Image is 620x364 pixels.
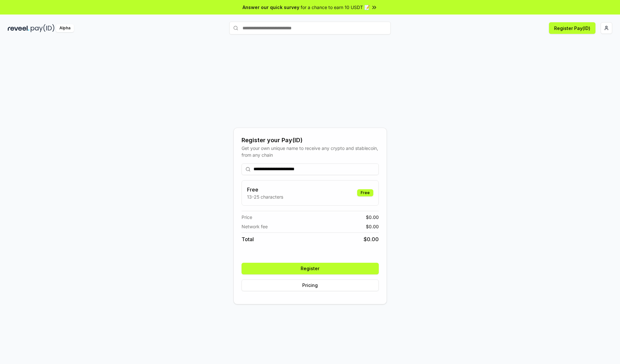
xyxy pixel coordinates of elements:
[56,24,74,32] div: Alpha
[8,24,29,32] img: reveel_dark
[247,193,283,200] p: 13-25 characters
[242,235,254,243] span: Total
[242,263,379,274] button: Register
[242,223,268,230] span: Network fee
[366,223,379,230] span: $ 0.00
[243,4,299,11] span: Answer our quick survey
[247,186,283,193] h3: Free
[242,145,379,158] div: Get your own unique name to receive any crypto and stablecoin, from any chain
[549,22,595,34] button: Register Pay(ID)
[357,189,373,196] div: Free
[242,280,379,291] button: Pricing
[242,136,379,145] div: Register your Pay(ID)
[242,214,252,221] span: Price
[366,214,379,221] span: $ 0.00
[31,24,55,32] img: pay_id
[364,235,379,243] span: $ 0.00
[301,4,370,11] span: for a chance to earn 10 USDT 📝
